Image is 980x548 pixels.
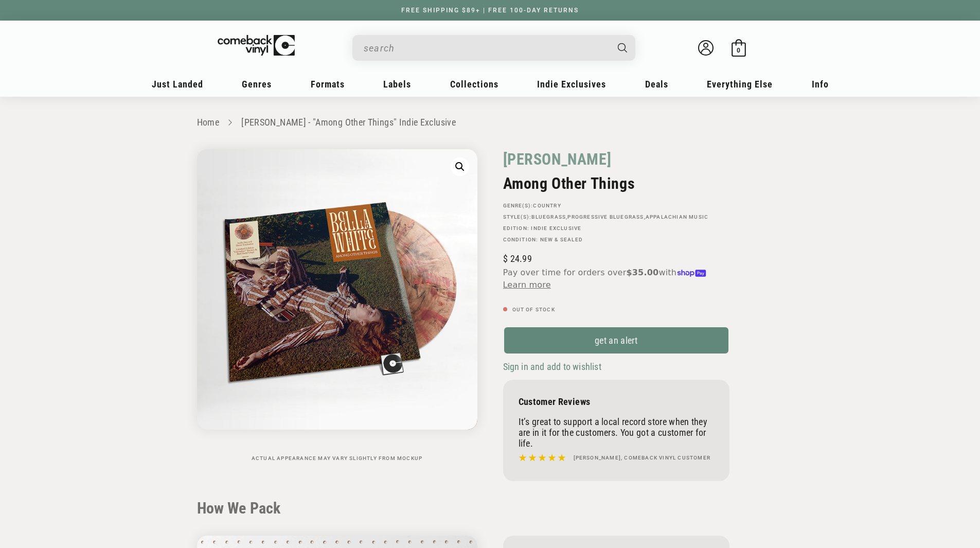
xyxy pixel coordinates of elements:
h2: Among Other Things [503,174,729,192]
span: $ [503,253,508,264]
h2: How We Pack [197,499,783,518]
span: Just Landed [152,79,203,90]
a: Bluegrass [531,214,566,220]
span: Sign in and add to wishlist [503,361,601,372]
span: Everything Else [707,79,773,90]
a: Progressive Bluegrass [567,214,644,220]
span: 0 [737,46,740,54]
a: Country [533,203,561,208]
p: It’s great to support a local record store when they are in it for the customers. You got a custo... [519,416,714,449]
span: Deals [645,79,668,90]
p: Edition: [503,225,729,232]
span: Genres [242,79,272,90]
button: Search [609,35,636,61]
span: Info [812,79,829,90]
a: Home [197,117,219,128]
a: get an alert [503,326,729,355]
div: Search [352,35,635,61]
img: star5.svg [519,451,566,465]
button: Sign in and add to wishlist [503,361,604,373]
span: Indie Exclusives [537,79,606,90]
media-gallery: Gallery Viewer [197,149,477,462]
a: [PERSON_NAME] - "Among Other Things" Indie Exclusive [241,117,456,128]
p: Out of stock [503,307,729,313]
a: Appalachian Music [646,214,708,220]
span: 24.99 [503,253,532,264]
p: Customer Reviews [519,396,714,407]
span: Labels [383,79,411,90]
span: Collections [450,79,498,90]
span: Formats [311,79,345,90]
a: FREE SHIPPING $89+ | FREE 100-DAY RETURNS [391,7,589,14]
p: STYLE(S): , , [503,214,729,220]
a: [PERSON_NAME] [503,149,612,169]
p: Condition: New & Sealed [503,237,729,243]
nav: breadcrumbs [197,115,783,130]
h4: [PERSON_NAME], Comeback Vinyl customer [574,454,711,462]
input: search [364,38,608,59]
p: Actual appearance may vary slightly from mockup [197,455,477,462]
a: Indie Exclusive [531,225,581,231]
p: GENRE(S): [503,203,729,209]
